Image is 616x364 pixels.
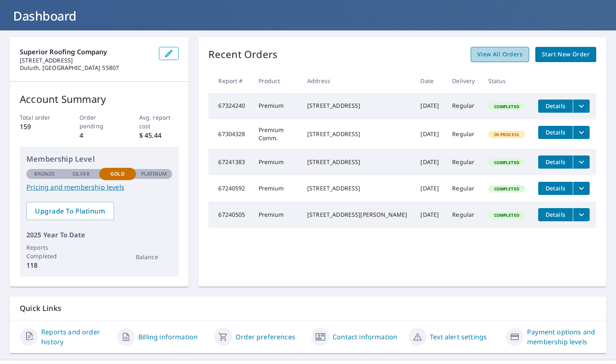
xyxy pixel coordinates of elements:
div: [STREET_ADDRESS] [307,184,407,192]
th: Product [252,69,301,93]
a: Upgrade To Platinum [26,202,114,220]
span: Details [543,158,568,166]
p: Bronze [34,170,55,178]
a: Start New Order [535,47,596,62]
p: Recent Orders [208,47,278,62]
a: Payment options and membership levels [527,327,596,347]
td: Regular [446,202,481,228]
p: Gold [110,170,124,178]
td: [DATE] [414,119,446,149]
p: Membership Level [26,153,172,165]
span: View All Orders [477,49,523,60]
th: Status [482,69,532,93]
div: [STREET_ADDRESS] [307,102,407,110]
span: Completed [489,104,524,109]
p: 4 [79,130,119,140]
td: 67240505 [208,202,252,228]
div: [STREET_ADDRESS] [307,158,407,166]
td: 67240592 [208,175,252,202]
h1: Dashboard [10,7,606,24]
button: filesDropdownBtn-67304328 [573,126,590,139]
td: [DATE] [414,93,446,119]
span: Details [543,211,568,218]
td: Regular [446,119,481,149]
span: Details [543,184,568,192]
a: Text alert settings [430,332,487,342]
a: Contact information [333,332,397,342]
td: [DATE] [414,175,446,202]
th: Address [301,69,414,93]
td: Premium Comm. [252,119,301,149]
p: [STREET_ADDRESS] [20,57,152,64]
p: Order pending [79,113,119,130]
div: [STREET_ADDRESS] [307,130,407,138]
p: 159 [20,122,60,132]
button: filesDropdownBtn-67241383 [573,155,590,169]
a: Pricing and membership levels [26,182,172,192]
p: 118 [26,260,63,270]
th: Report # [208,69,252,93]
span: Completed [489,212,524,218]
td: Premium [252,93,301,119]
span: Start New Order [542,49,590,60]
button: filesDropdownBtn-67324240 [573,100,590,113]
td: 67241383 [208,149,252,175]
button: detailsBtn-67240505 [538,208,573,221]
p: Avg. report cost [139,113,179,130]
span: Completed [489,160,524,165]
td: Regular [446,149,481,175]
button: filesDropdownBtn-67240592 [573,182,590,195]
span: Upgrade To Platinum [33,206,107,216]
td: Regular [446,175,481,202]
p: Balance [136,253,173,261]
a: Reports and order history [41,327,110,347]
td: [DATE] [414,202,446,228]
button: detailsBtn-67240592 [538,182,573,195]
p: Quick Links [20,303,596,313]
p: 2025 Year To Date [26,230,172,240]
span: Details [543,102,568,110]
div: [STREET_ADDRESS][PERSON_NAME] [307,211,407,219]
a: Order preferences [236,332,295,342]
span: Details [543,128,568,136]
td: [DATE] [414,149,446,175]
td: Regular [446,93,481,119]
p: Silver [72,170,90,178]
th: Delivery [446,69,481,93]
p: $ 45.44 [139,130,179,140]
th: Date [414,69,446,93]
p: Reports Completed [26,243,63,260]
p: Duluth, [GEOGRAPHIC_DATA] 55807 [20,64,152,72]
p: Superior Roofing Company [20,47,152,57]
td: 67304328 [208,119,252,149]
button: filesDropdownBtn-67240505 [573,208,590,221]
a: View All Orders [471,47,529,62]
button: detailsBtn-67241383 [538,155,573,169]
td: Premium [252,149,301,175]
td: Premium [252,202,301,228]
a: Billing information [138,332,198,342]
p: Total order [20,113,60,122]
td: 67324240 [208,93,252,119]
span: In Process [489,132,525,137]
button: detailsBtn-67304328 [538,126,573,139]
button: detailsBtn-67324240 [538,100,573,113]
span: Completed [489,186,524,192]
td: Premium [252,175,301,202]
p: Account Summary [20,92,179,107]
p: Platinum [141,170,167,178]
